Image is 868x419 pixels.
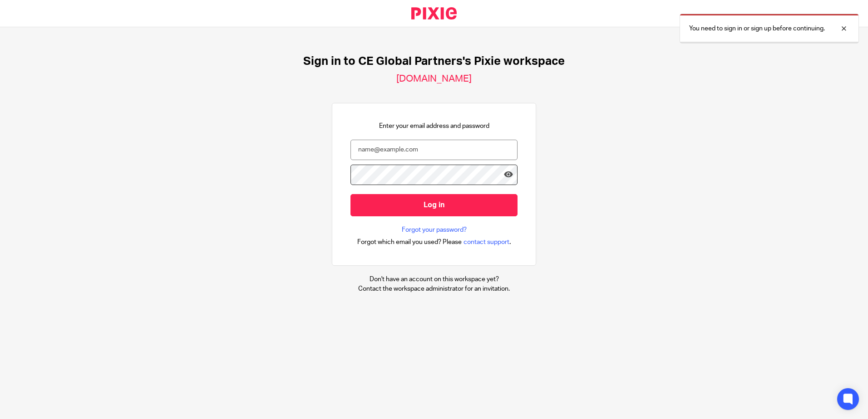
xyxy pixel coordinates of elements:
h1: Sign in to CE Global Partners's Pixie workspace [303,54,565,68]
p: You need to sign in or sign up before continuing. [689,24,825,33]
span: Forgot which email you used? Please [357,238,462,247]
div: . [357,237,511,247]
input: Log in [350,194,518,216]
h2: [DOMAIN_NAME] [396,73,472,85]
span: contact support [464,238,509,247]
p: Contact the workspace administrator for an invitation. [358,284,510,293]
a: Forgot your password? [402,225,467,234]
p: Enter your email address and password [379,122,489,131]
p: Don't have an account on this workspace yet? [358,275,510,284]
input: name@example.com [350,140,518,160]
